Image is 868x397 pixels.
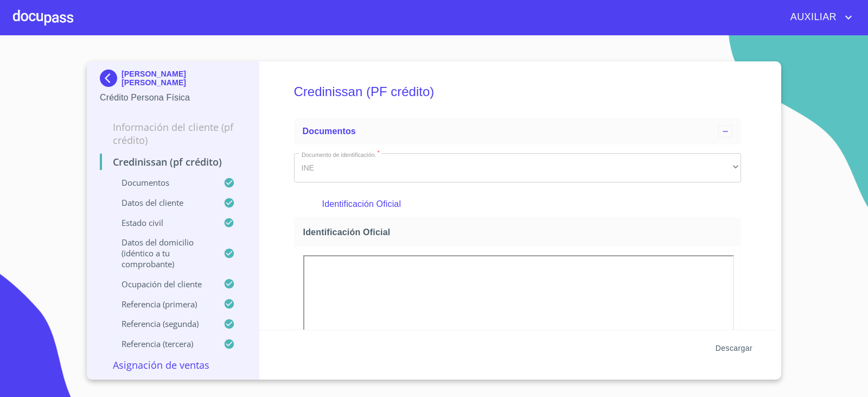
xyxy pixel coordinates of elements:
p: Datos del cliente [100,197,224,208]
p: [PERSON_NAME] [PERSON_NAME] [122,70,246,87]
span: Descargar [716,342,752,355]
p: Referencia (tercera) [100,338,224,349]
p: Crédito Persona Física [100,91,246,104]
span: Documentos [303,127,356,136]
button: account of current user [782,9,855,26]
h5: Credinissan (PF crédito) [294,70,742,114]
p: Documentos [100,177,224,188]
div: INE [294,153,742,182]
p: Ocupación del Cliente [100,279,224,289]
p: Asignación de Ventas [100,358,246,371]
div: Documentos [294,118,742,144]
span: AUXILIAR [782,9,842,26]
p: Identificación Oficial [322,198,713,211]
img: Docupass spot blue [100,70,122,87]
p: Credinissan (PF crédito) [100,155,246,168]
p: Datos del domicilio (idéntico a tu comprobante) [100,237,224,269]
p: Información del cliente (PF crédito) [100,121,246,147]
p: Referencia (primera) [100,299,224,310]
button: Descargar [711,338,757,358]
p: Referencia (segunda) [100,318,224,329]
div: [PERSON_NAME] [PERSON_NAME] [100,70,246,91]
span: Identificación Oficial [303,226,737,238]
p: Estado civil [100,217,224,228]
